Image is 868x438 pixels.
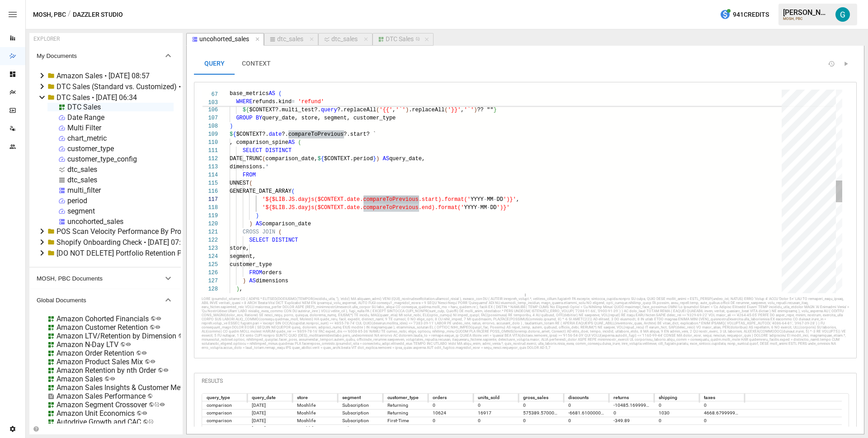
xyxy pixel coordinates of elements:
[202,99,218,107] span: 103
[29,267,181,289] button: MOSH, PBC Documents
[235,53,278,75] button: CONTEXT
[516,196,519,203] span: ,
[448,107,461,113] span: '}}'
[199,35,249,43] div: uncohorted_sales
[202,417,247,424] div: comparison
[262,115,396,121] span: query_date, store, segment, customer_type
[67,196,87,205] div: period
[57,400,147,409] div: Amazon Segment Crossover
[202,90,218,99] span: 67
[704,395,715,400] div: taxes
[243,148,262,154] span: SELECT
[444,107,448,113] span: (
[57,349,134,357] div: Amazon Order Retention
[236,286,239,292] span: )
[57,314,149,323] div: Amazon Cohorted Financials
[230,180,249,186] span: UNNEST
[376,156,379,162] span: )
[428,409,473,417] div: 10624
[383,424,428,432] div: First-Time
[379,107,392,113] span: '{{'
[654,409,699,417] div: 1030
[247,417,292,424] div: 2024-07-01
[57,323,148,332] div: Amazon Customer Retention
[338,417,383,424] div: Subscription
[249,237,269,243] span: SELECT
[155,324,160,330] svg: Public
[57,238,189,247] div: Shopify Onboarding Check • [DATE] 07:31
[828,60,835,67] button: Document History
[202,252,218,261] div: 124
[202,204,218,212] div: 118
[425,196,471,203] span: tart).format('
[110,376,115,381] svg: Public
[298,139,301,146] span: (
[240,286,243,292] span: ,
[243,172,256,178] span: FROM
[613,395,629,400] div: returns
[126,342,131,347] svg: Public
[230,123,233,129] span: )
[33,9,66,20] button: MOSH, PBC
[262,196,425,203] span: '${$LIB.JS.dayjs($CONTEXT.date.compareToPrevious.s
[262,221,311,227] span: comparison_date
[202,424,247,432] div: comparison
[230,131,233,138] span: $
[256,213,259,219] span: )
[57,383,194,392] div: Amazon Sales Insights & Customer Metrics
[57,332,176,340] div: Amazon LTV/Retention by Dimension
[654,401,699,409] div: 0
[243,107,246,113] span: $
[67,176,97,184] div: dtc_sales
[207,395,230,400] div: query_type
[57,82,224,91] div: DTC Sales (Standard vs. Customized) • [DATE] 03:21
[277,35,303,43] div: dtc_sales
[297,395,308,400] div: store
[324,156,373,162] span: $CONTEXT.period
[278,229,282,235] span: (
[477,107,493,113] span: ?? ""
[67,134,107,143] div: chart_metric
[484,196,487,203] span: -
[699,424,745,432] div: 303.25
[265,148,292,154] span: DISTINCT
[202,195,218,204] div: 117
[383,401,428,409] div: Returning
[415,37,420,42] svg: Published
[519,417,564,424] div: 0
[338,401,383,409] div: Subscription
[230,90,269,97] span: base_metrics
[387,395,419,400] div: customer_type
[471,196,484,203] span: YYYY
[428,424,473,432] div: 612
[386,35,414,43] div: DTC Sales
[503,196,516,203] span: ')}'
[68,9,71,20] div: /
[67,124,101,132] div: Multi Filter
[230,245,249,252] span: store,
[564,417,609,424] div: 0
[564,424,609,432] div: -2508.2699999999986
[202,138,218,147] div: 110
[163,367,169,373] svg: Public
[473,401,519,409] div: 0
[247,409,292,417] div: 2024-07-01
[37,275,163,282] span: MOSH, PBC Documents
[292,409,338,417] div: Moshlife
[252,99,291,105] span: refunds.kind
[57,71,150,80] div: Amazon Sales • [DATE] 08:57
[37,297,163,304] span: Global Documents
[278,90,282,97] span: (
[67,144,114,153] div: customer_type
[57,340,118,349] div: Amazon N-Day LTV
[156,316,161,321] svg: Public
[202,106,218,114] div: 106
[292,401,338,409] div: Moshlife
[493,107,496,113] span: }
[288,139,295,146] span: AS
[373,33,434,46] button: DTC Sales
[29,45,181,67] button: My Documents
[376,107,379,113] span: (
[67,103,101,111] div: DTC Sales
[396,107,406,113] span: '`'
